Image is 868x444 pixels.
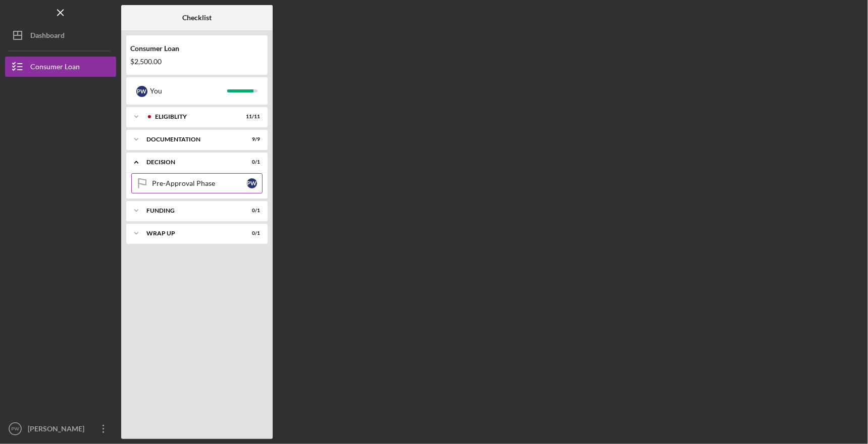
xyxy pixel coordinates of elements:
div: Pre-Approval Phase [152,179,247,187]
div: Wrap up [146,230,235,236]
div: [PERSON_NAME] [25,419,91,441]
button: PW[PERSON_NAME] [5,419,116,439]
div: Decision [146,159,235,165]
text: PW [11,426,19,432]
div: Consumer Loan [30,57,80,79]
div: Dashboard [30,25,65,48]
button: Dashboard [5,25,116,45]
div: Eligiblity [155,114,235,120]
div: Consumer Loan [130,44,264,53]
div: 11 / 11 [242,114,260,120]
div: Funding [146,208,235,214]
div: Documentation [146,136,235,142]
b: Checklist [182,14,212,22]
button: Consumer Loan [5,57,116,77]
div: P W [136,86,147,97]
div: $2,500.00 [130,58,264,66]
div: 9 / 9 [242,136,260,142]
div: P W [247,178,257,188]
div: 0 / 1 [242,159,260,165]
div: 0 / 1 [242,208,260,214]
div: You [150,82,227,100]
div: 0 / 1 [242,230,260,236]
a: Pre-Approval PhasePW [131,173,263,193]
